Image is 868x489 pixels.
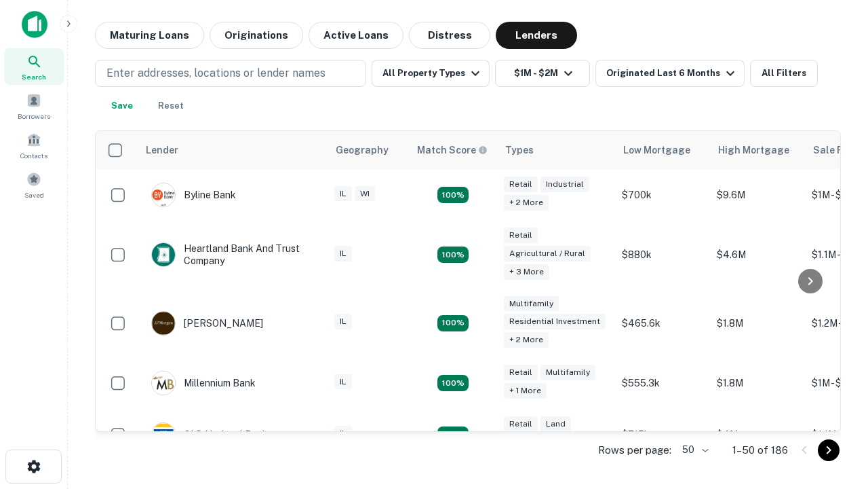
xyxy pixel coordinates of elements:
button: Reset [149,92,193,120]
button: All Property Types [372,60,490,87]
td: $4.6M [710,221,805,289]
th: Types [497,131,615,169]
a: Search [4,48,64,85]
a: Contacts [4,127,64,164]
div: Matching Properties: 18, hasApolloMatch: undefined [437,427,469,443]
div: 50 [677,440,711,460]
div: Matching Properties: 16, hasApolloMatch: undefined [437,375,469,391]
button: Originations [210,22,303,49]
div: Agricultural / Rural [504,246,591,261]
div: Capitalize uses an advanced AI algorithm to match your search with the best lender. The match sco... [417,143,488,158]
button: $1M - $2M [495,60,590,87]
td: $1.8M [710,357,805,409]
div: OLD National Bank [151,422,268,447]
span: Contacts [20,150,47,161]
div: Retail [504,228,538,243]
p: 1–50 of 186 [732,442,788,458]
div: Matching Properties: 27, hasApolloMatch: undefined [437,315,469,331]
div: High Mortgage [718,142,789,158]
div: Retail [504,416,538,432]
button: Save your search to get updates of matches that match your search criteria. [100,92,144,120]
div: Matching Properties: 20, hasApolloMatch: undefined [437,187,469,203]
button: Maturing Loans [95,22,204,49]
td: $555.3k [615,357,710,409]
button: Originated Last 6 Months [595,60,745,87]
button: Active Loans [309,22,403,49]
span: Borrowers [18,111,50,122]
button: Lenders [496,22,577,49]
div: Millennium Bank [151,371,256,395]
button: Distress [409,22,490,49]
img: picture [152,423,175,446]
div: IL [334,314,352,329]
th: High Mortgage [710,131,805,169]
div: Geography [336,142,389,158]
div: IL [334,186,352,202]
span: Saved [24,189,44,200]
div: + 2 more [504,332,549,348]
th: Lender [138,131,328,169]
div: [PERSON_NAME] [151,311,263,336]
div: IL [334,426,352,441]
div: IL [334,374,352,390]
div: WI [355,186,375,202]
td: $4M [710,409,805,460]
img: picture [152,243,175,266]
div: Types [505,142,534,158]
div: Byline Bank [151,183,236,207]
img: picture [152,372,175,395]
th: Geography [328,131,409,169]
div: + 1 more [504,383,547,399]
div: Multifamily [504,296,559,312]
div: Industrial [540,177,589,192]
div: Heartland Bank And Trust Company [151,242,314,267]
img: capitalize-icon.png [22,11,47,38]
button: Go to next page [818,439,840,461]
div: Retail [504,365,538,380]
div: + 2 more [504,195,549,211]
td: $700k [615,169,710,221]
td: $465.6k [615,289,710,358]
button: Enter addresses, locations or lender names [95,60,366,87]
a: Borrowers [4,88,64,124]
h6: Match Score [417,143,485,158]
div: Matching Properties: 17, hasApolloMatch: undefined [437,247,469,263]
div: Originated Last 6 Months [606,65,738,81]
td: $880k [615,221,710,289]
td: $1.8M [710,289,805,358]
td: $9.6M [710,169,805,221]
div: + 3 more [504,264,549,280]
span: Search [22,71,46,82]
div: Residential Investment [504,314,606,329]
div: Multifamily [540,365,595,380]
div: Low Mortgage [623,142,690,158]
a: Saved [4,166,64,203]
td: $715k [615,409,710,460]
th: Capitalize uses an advanced AI algorithm to match your search with the best lender. The match sco... [409,131,497,169]
iframe: Chat Widget [800,337,868,402]
p: Enter addresses, locations or lender names [106,65,325,81]
img: picture [152,183,175,206]
div: Lender [146,142,178,158]
img: picture [152,312,175,335]
button: All Filters [750,60,818,87]
div: Land [540,416,571,432]
div: Retail [504,177,538,192]
th: Low Mortgage [615,131,710,169]
p: Rows per page: [598,442,671,458]
div: IL [334,246,352,261]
